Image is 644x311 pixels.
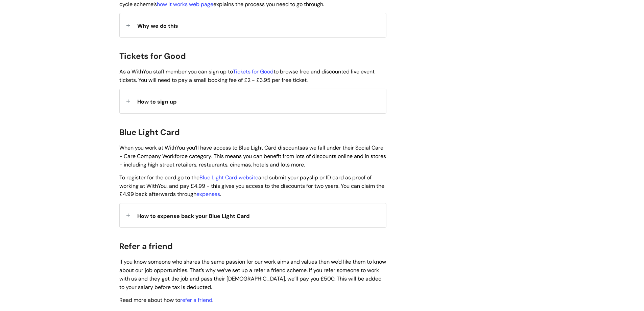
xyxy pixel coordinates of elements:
[119,144,386,168] span: When you work at WithYou you’ll have access to Blue Light Card discounts . This means you can ben...
[196,191,220,198] a: expenses
[137,213,249,220] span: How to expense back your Blue Light Card
[119,174,384,198] span: To register for the card go to the and submit your payslip or ID card as proof of working at With...
[119,258,386,290] span: If you know someone who shares the same passion for our work aims and values then we'd like them ...
[180,296,212,304] a: refer a friend
[119,68,375,84] span: As a WithYou staff member you can sign up to to browse free and discounted live event tickets. Yo...
[157,1,213,8] a: how it works web page
[199,174,258,181] a: Blue Light Card website
[119,296,213,304] span: Read more about how to .
[233,68,273,75] a: Tickets for Good
[119,127,180,137] span: Blue Light Card
[119,241,173,251] span: Refer a friend
[137,98,176,105] span: How to sign up
[119,144,383,160] span: as we fall under their Social Care - Care Company Workforce category
[137,22,178,29] span: Why we do this
[119,51,186,61] span: Tickets for Good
